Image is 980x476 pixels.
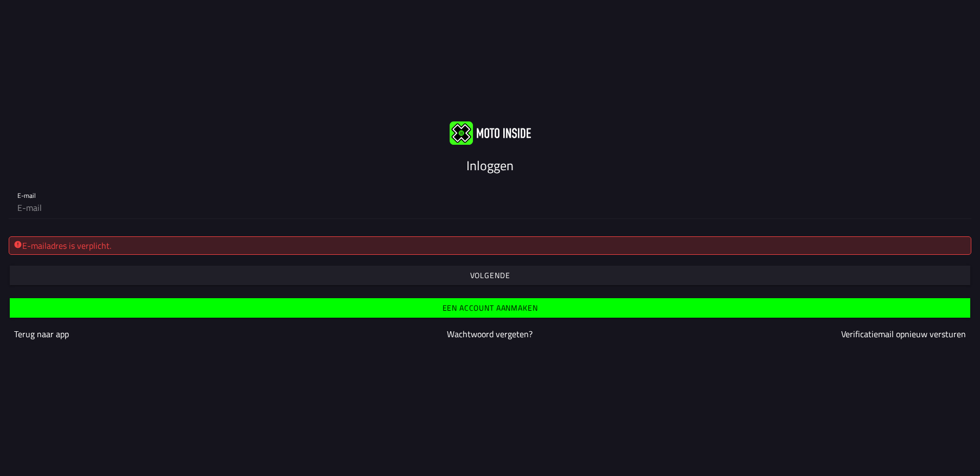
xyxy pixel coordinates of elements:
[841,327,966,340] a: Verificatiemail opnieuw versturen
[470,272,510,279] ion-text: Volgende
[14,327,69,340] a: Terug naar app
[17,197,963,218] input: E-mail
[10,298,970,318] ion-button: Een account aanmaken
[14,240,22,249] ion-icon: alert
[14,239,966,252] div: E-mailadres is verplicht.
[466,156,514,175] ion-text: Inloggen
[447,327,533,340] a: Wachtwoord vergeten?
